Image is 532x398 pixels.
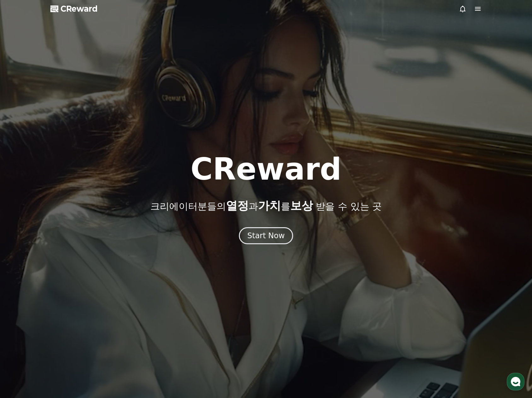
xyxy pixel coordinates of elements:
p: 크리에이터분들의 과 를 받을 수 있는 곳 [150,199,382,212]
button: Start Now [239,227,293,244]
span: 가치 [258,199,281,212]
span: 열정 [226,199,249,212]
span: CReward [61,4,98,14]
a: CReward [50,4,98,14]
div: Start Now [247,231,285,241]
span: 보상 [290,199,313,212]
a: Start Now [239,234,293,239]
h1: CReward [190,154,341,184]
